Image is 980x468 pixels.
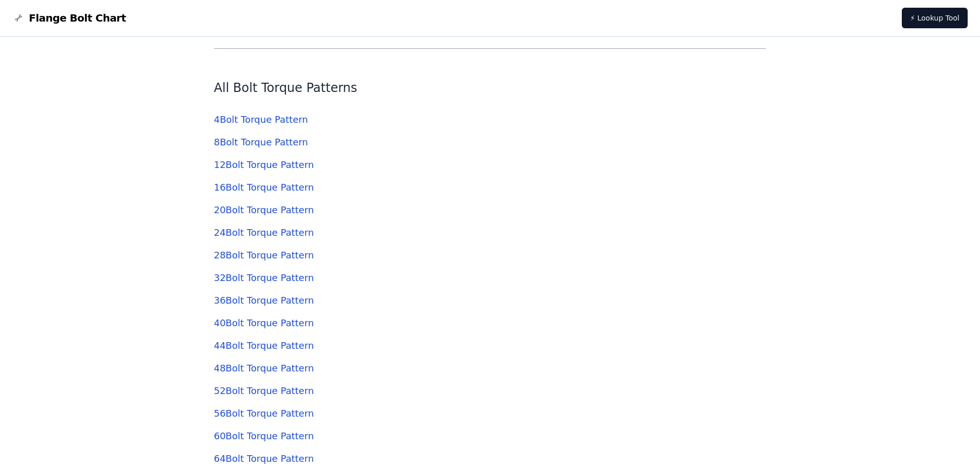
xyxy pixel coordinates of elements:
[214,272,314,283] a: 32Bolt Torque Pattern
[214,159,314,170] a: 12Bolt Torque Pattern
[214,204,314,215] a: 20Bolt Torque Pattern
[902,8,968,28] a: ⚡ Lookup Tool
[214,295,314,306] a: 36Bolt Torque Pattern
[214,114,308,125] a: 4Bolt Torque Pattern
[214,317,314,328] a: 40Bolt Torque Pattern
[12,12,25,24] img: Flange Bolt Chart Logo
[214,408,314,419] a: 56Bolt Torque Pattern
[214,250,314,260] a: 28Bolt Torque Pattern
[12,11,126,25] a: Flange Bolt Chart LogoFlange Bolt Chart
[29,11,126,25] span: Flange Bolt Chart
[214,453,314,464] a: 64Bolt Torque Pattern
[214,430,314,441] a: 60Bolt Torque Pattern
[214,227,314,238] a: 24Bolt Torque Pattern
[214,363,314,373] a: 48Bolt Torque Pattern
[214,137,308,147] a: 8Bolt Torque Pattern
[214,385,314,396] a: 52Bolt Torque Pattern
[214,182,314,193] a: 16Bolt Torque Pattern
[214,81,358,95] a: All Bolt Torque Patterns
[214,340,314,351] a: 44Bolt Torque Pattern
